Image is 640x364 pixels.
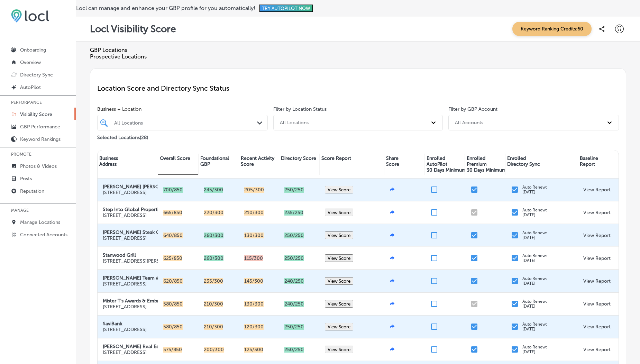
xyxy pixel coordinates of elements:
[522,185,547,194] p: Auto Renew: [DATE]
[284,255,304,261] p: 250 /250
[163,347,182,353] p: 575/850
[163,278,183,284] p: 620/850
[103,281,200,287] p: [STREET_ADDRESS]
[20,136,61,142] p: Keyword Rankings
[160,155,190,161] div: Overall Score
[103,184,192,190] strong: [PERSON_NAME] [PERSON_NAME], LLC
[281,155,316,161] div: Directory Score
[284,210,303,216] p: 235 /250
[200,155,229,167] div: Foundational GBP
[284,278,304,284] p: 240 /250
[507,155,540,167] div: Enrolled Directory Sync
[583,347,611,353] a: View Report
[583,301,611,307] a: View Report
[512,22,592,36] span: Keyword Ranking Credits: 60
[244,255,263,261] p: 115/300
[20,232,67,238] p: Connected Accounts
[522,253,547,263] p: Auto Renew: [DATE]
[20,72,53,78] p: Directory Sync
[97,132,148,140] p: Selected Locations ( 28 )
[114,120,258,126] div: All Locations
[103,327,147,333] p: [STREET_ADDRESS]
[20,84,41,90] p: AutoPilot
[448,106,497,112] label: Filter by GBP Account
[204,324,223,330] p: 210/300
[204,255,223,261] p: 260/300
[583,324,611,330] a: View Report
[90,53,147,60] span: Prospective Locations
[522,299,547,309] p: Auto Renew: [DATE]
[103,321,122,327] strong: SaviBank
[284,187,304,193] p: 250 /250
[163,324,183,330] p: 580/850
[583,255,611,261] a: View Report
[204,187,223,193] p: 245/300
[20,60,41,65] p: Overview
[241,155,274,167] div: Recent Activity Score
[522,322,547,331] p: Auto Renew: [DATE]
[522,208,547,217] p: Auto Renew: [DATE]
[455,120,483,126] div: All Accounts
[325,254,353,262] a: View Score
[273,106,327,112] label: Filter by Location Status
[284,301,304,307] p: 240 /250
[427,155,466,173] div: Enrolled AutoPilot
[244,347,263,353] p: 125/300
[522,276,547,286] p: Auto Renew: [DATE]
[103,252,136,258] strong: Stanwood Grill
[583,187,611,193] a: View Report
[90,47,127,53] span: GBP Locations
[103,258,185,264] p: [STREET_ADDRESS][PERSON_NAME]
[163,255,182,261] p: 625/850
[204,301,223,307] p: 210/300
[90,23,176,35] p: Locl Visibility Score
[20,124,60,130] p: GBP Performance
[284,324,304,330] p: 250 /250
[204,347,224,353] p: 200/300
[20,176,32,182] p: Posts
[103,212,163,218] p: [STREET_ADDRESS]
[284,233,304,238] p: 250 /250
[325,346,353,353] button: View Score
[280,120,309,126] div: All Locations
[522,345,547,354] p: Auto Renew: [DATE]
[97,84,619,92] p: Location Score and Directory Sync Status
[103,190,192,195] p: [STREET_ADDRESS]
[20,111,52,117] p: Visibility Score
[284,347,304,353] p: 250 /250
[325,323,353,330] button: View Score
[11,9,49,22] img: 6efc1275baa40be7c98c3b36c6bfde44.png
[103,298,173,304] strong: Mister T's Awards & Embroidery
[20,47,46,53] p: Onboarding
[325,300,353,308] a: View Score
[467,155,506,173] div: Enrolled Premium
[103,304,173,310] p: [STREET_ADDRESS]
[321,155,351,161] div: Score Report
[244,301,264,307] p: 130/300
[20,219,60,225] p: Manage Locations
[259,4,313,12] button: TRY AUTOPILOT NOW
[103,344,271,349] strong: [PERSON_NAME] Real Estate, [GEOGRAPHIC_DATA], [GEOGRAPHIC_DATA]
[244,233,264,238] p: 130/300
[583,278,611,284] a: View Report
[583,210,611,216] a: View Report
[163,301,183,307] p: 580/850
[204,278,223,284] p: 235/300
[325,277,353,285] a: View Score
[20,163,57,169] p: Photos & Videos
[163,233,183,238] p: 640/850
[325,209,353,216] button: View Score
[163,210,182,216] p: 665/850
[386,155,399,167] div: Share Score
[204,233,223,238] p: 260/300
[99,155,118,167] div: Business Address
[325,231,353,239] button: View Score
